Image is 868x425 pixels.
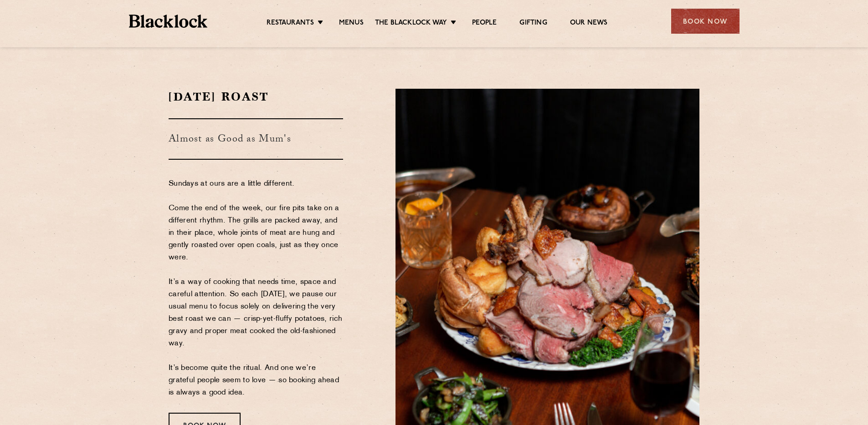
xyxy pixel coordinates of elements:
a: Restaurants [267,19,314,29]
div: Book Now [671,9,740,34]
a: Menus [339,19,364,29]
a: The Blacklock Way [375,19,447,29]
a: People [472,19,497,29]
h2: [DATE] Roast [169,89,343,105]
img: BL_Textured_Logo-footer-cropped.svg [129,15,208,28]
h3: Almost as Good as Mum's [169,118,343,160]
a: Our News [570,19,608,29]
a: Gifting [519,19,547,29]
p: Sundays at ours are a little different. Come the end of the week, our fire pits take on a differe... [169,178,343,399]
